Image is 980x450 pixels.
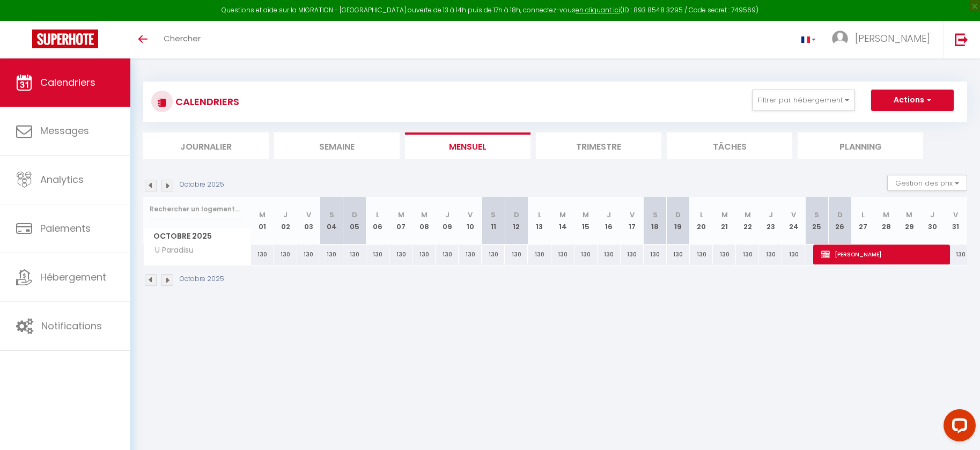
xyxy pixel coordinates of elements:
div: 130 [389,245,412,264]
div: 130 [736,245,759,264]
div: 130 [412,245,436,264]
div: 130 [505,245,528,264]
th: 29 [898,197,921,245]
th: 25 [805,197,828,245]
div: 130 [759,245,782,264]
abbr: V [468,210,473,220]
li: Planning [798,132,923,159]
div: 130 [274,245,297,264]
th: 23 [759,197,782,245]
abbr: D [675,210,681,220]
abbr: S [653,210,658,220]
abbr: M [906,210,912,220]
th: 15 [574,197,598,245]
abbr: V [953,210,958,220]
th: 13 [528,197,551,245]
li: Tâches [667,132,792,159]
th: 30 [921,197,944,245]
abbr: J [607,210,611,220]
li: Journalier [143,132,269,159]
span: Octobre 2025 [144,228,250,244]
iframe: LiveChat chat widget [935,405,980,450]
abbr: V [630,210,635,220]
th: 20 [690,197,713,245]
div: 130 [644,245,667,264]
span: Hébergement [40,270,106,284]
li: Trimestre [536,132,661,159]
p: Octobre 2025 [180,274,224,284]
abbr: M [883,210,889,220]
abbr: M [745,210,751,220]
abbr: L [538,210,541,220]
div: 130 [621,245,644,264]
th: 16 [598,197,621,245]
div: 130 [551,245,574,264]
th: 06 [366,197,389,245]
span: Chercher [164,33,201,44]
span: Notifications [41,319,102,333]
div: 130 [713,245,736,264]
div: 130 [690,245,713,264]
abbr: M [721,210,728,220]
th: 28 [875,197,898,245]
th: 18 [644,197,667,245]
th: 12 [505,197,528,245]
th: 21 [713,197,736,245]
abbr: J [445,210,450,220]
input: Rechercher un logement... [150,200,245,219]
div: 130 [366,245,389,264]
a: ... [PERSON_NAME] [824,21,944,58]
div: 130 [598,245,621,264]
span: U Paradisu [145,245,196,256]
img: Super Booking [32,29,98,48]
abbr: J [769,210,773,220]
a: Chercher [156,21,209,58]
abbr: M [559,210,566,220]
abbr: S [491,210,496,220]
abbr: M [398,210,404,220]
abbr: D [837,210,843,220]
th: 26 [828,197,851,245]
th: 03 [297,197,320,245]
th: 24 [782,197,805,245]
li: Semaine [274,132,400,159]
th: 05 [343,197,366,245]
abbr: L [861,210,865,220]
abbr: M [421,210,428,220]
span: Calendriers [40,76,95,89]
th: 14 [551,197,574,245]
a: en cliquant ici [576,5,620,14]
span: Analytics [40,173,84,186]
div: 130 [482,245,505,264]
abbr: S [814,210,819,220]
abbr: V [306,210,311,220]
th: 17 [621,197,644,245]
div: 130 [667,245,690,264]
abbr: L [700,210,703,220]
div: 130 [528,245,551,264]
abbr: L [376,210,379,220]
abbr: J [930,210,934,220]
th: 22 [736,197,759,245]
th: 10 [459,197,482,245]
p: Octobre 2025 [180,180,224,190]
th: 04 [320,197,343,245]
img: ... [832,31,848,47]
div: 130 [459,245,482,264]
th: 31 [944,197,967,245]
abbr: V [791,210,796,220]
span: [PERSON_NAME] [855,32,930,45]
div: 130 [343,245,366,264]
button: Actions [871,90,954,111]
abbr: M [259,210,266,220]
img: logout [955,33,968,46]
th: 07 [389,197,412,245]
div: 130 [944,245,967,264]
div: 130 [320,245,343,264]
button: Gestion des prix [887,175,967,191]
div: 130 [251,245,274,264]
abbr: S [329,210,334,220]
div: 130 [297,245,320,264]
abbr: D [352,210,357,220]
